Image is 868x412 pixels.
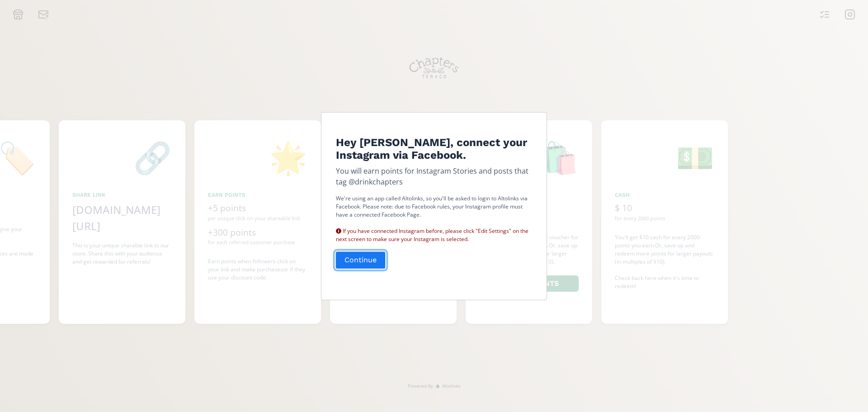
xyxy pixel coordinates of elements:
p: We're using an app called Altolinks, so you'll be asked to login to Altolinks via Facebook. Pleas... [336,194,532,243]
p: You will earn points for Instagram Stories and posts that tag @drinkchapters [336,166,532,187]
h4: Hey [PERSON_NAME], connect your Instagram via Facebook. [336,136,532,162]
button: Continue [335,251,387,270]
div: If you have connected Instagram before, please click "Edit Settings" on the next screen to make s... [336,219,532,243]
div: Edit Program [321,112,547,300]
